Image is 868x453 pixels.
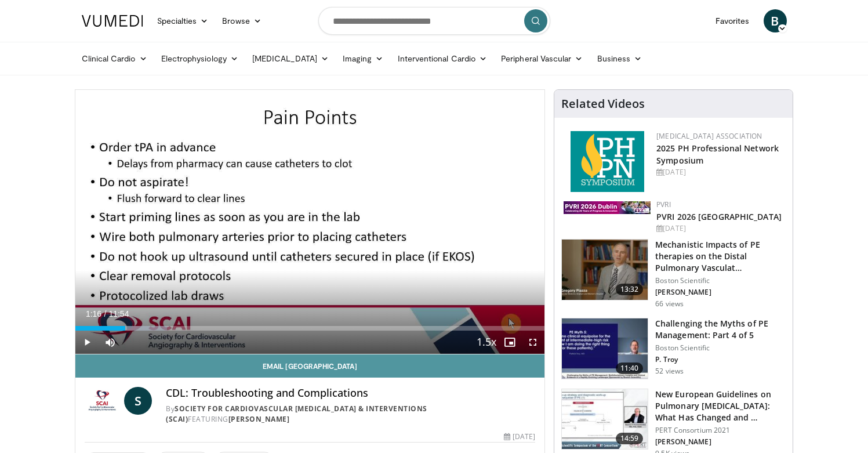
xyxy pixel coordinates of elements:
p: Boston Scientific [655,276,786,285]
img: VuMedi Logo [82,15,143,27]
a: 13:32 Mechanistic Impacts of PE therapies on the Distal Pulmonary Vasculat… Boston Scientific [PE... [561,239,786,309]
img: d5b042fb-44bd-4213-87e0-b0808e5010e8.150x105_q85_crop-smart_upscale.jpg [562,318,648,379]
a: Favorites [709,9,757,32]
input: Search topics, interventions [318,7,550,35]
a: Electrophysiology [154,47,245,70]
span: 13:32 [616,284,644,295]
a: Browse [215,9,268,32]
span: / [104,309,107,318]
span: 1:16 [86,309,101,318]
p: 52 views [655,367,684,376]
p: [PERSON_NAME] [655,437,786,447]
p: PERT Consortium 2021 [655,426,786,435]
h3: Mechanistic Impacts of PE therapies on the Distal Pulmonary Vasculat… [655,239,786,274]
a: Society for Cardiovascular [MEDICAL_DATA] & Interventions (SCAI) [166,404,427,424]
a: 2025 PH Professional Network Symposium [656,143,779,166]
div: [DATE] [656,167,783,177]
span: 14:59 [616,433,644,444]
a: Peripheral Vascular [494,47,590,70]
img: 0c0338ca-5dd8-4346-a5ad-18bcc17889a0.150x105_q85_crop-smart_upscale.jpg [562,389,648,450]
p: [PERSON_NAME] [655,288,786,297]
a: [MEDICAL_DATA] [245,47,336,70]
img: 33783847-ac93-4ca7-89f8-ccbd48ec16ca.webp.150x105_q85_autocrop_double_scale_upscale_version-0.2.jpg [564,201,651,214]
button: Play [75,331,99,354]
span: 11:54 [108,309,129,318]
a: Business [590,47,649,70]
a: 11:40 Challenging the Myths of PE Management: Part 4 of 5 Boston Scientific P. Troy 52 views [561,318,786,379]
a: Interventional Cardio [391,47,495,70]
div: By FEATURING [166,404,535,425]
a: B [764,9,787,32]
button: Mute [99,331,122,354]
div: Progress Bar [75,326,545,331]
a: Specialties [150,9,216,32]
span: 11:40 [616,363,644,374]
p: 66 views [655,299,684,309]
img: c6978fc0-1052-4d4b-8a9d-7956bb1c539c.png.150x105_q85_autocrop_double_scale_upscale_version-0.2.png [571,131,644,192]
p: Boston Scientific [655,343,786,353]
h4: CDL: Troubleshooting and Complications [166,387,535,400]
a: [PERSON_NAME] [228,414,290,424]
button: Playback Rate [475,331,498,354]
h4: Related Videos [561,97,645,111]
a: Email [GEOGRAPHIC_DATA] [75,354,545,378]
a: PVRI [656,200,671,209]
h3: Challenging the Myths of PE Management: Part 4 of 5 [655,318,786,341]
img: 4caf57cf-5f7b-481c-8355-26418ca1cbc4.150x105_q85_crop-smart_upscale.jpg [562,240,648,300]
a: [MEDICAL_DATA] Association [656,131,762,141]
p: P. Troy [655,355,786,364]
a: S [124,387,152,415]
h3: New European Guidelines on Pulmonary [MEDICAL_DATA]: What Has Changed and … [655,389,786,423]
div: [DATE] [504,432,535,442]
a: Imaging [336,47,391,70]
button: Enable picture-in-picture mode [498,331,521,354]
div: [DATE] [656,223,783,234]
a: PVRI 2026 [GEOGRAPHIC_DATA] [656,211,782,222]
video-js: Video Player [75,90,545,354]
a: Clinical Cardio [75,47,154,70]
button: Fullscreen [521,331,544,354]
img: Society for Cardiovascular Angiography & Interventions (SCAI) [85,387,120,415]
